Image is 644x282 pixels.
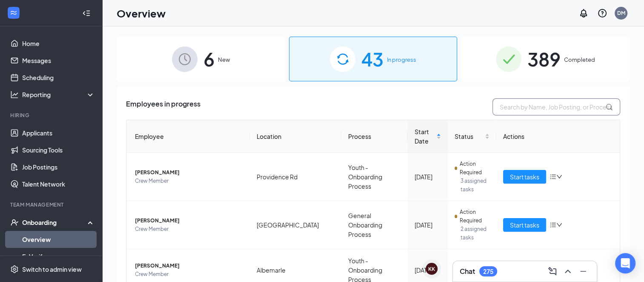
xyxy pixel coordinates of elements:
svg: WorkstreamLogo [9,9,18,17]
span: Start tasks [510,172,539,181]
span: Crew Member [135,225,243,233]
svg: Settings [10,265,19,273]
svg: Notifications [578,8,589,18]
span: Crew Member [135,177,243,185]
th: Location [250,120,341,153]
td: Providence Rd [250,153,341,201]
div: [DATE] [414,265,441,275]
div: DM [617,9,625,17]
div: [DATE] [414,172,441,181]
svg: ComposeMessage [547,266,558,276]
span: Action Required [460,160,489,177]
svg: Minimize [578,266,588,276]
span: down [556,222,562,228]
button: ChevronUp [561,265,575,278]
svg: QuestionInfo [597,8,607,18]
span: [PERSON_NAME] [135,216,243,225]
span: Completed [564,55,595,64]
span: 2 assigned tasks [461,225,489,242]
button: Start tasks [503,170,546,184]
button: Start tasks [503,218,546,232]
span: bars [550,173,556,180]
span: 6 [203,44,215,74]
button: Minimize [576,265,590,278]
a: Applicants [22,124,95,141]
span: In progress [387,55,416,64]
a: Job Postings [22,158,95,176]
div: Switch to admin view [22,265,82,273]
a: Home [22,35,95,52]
th: Actions [496,120,620,153]
span: Employees in progress [126,98,200,115]
span: [PERSON_NAME] [135,168,243,177]
a: Scheduling [22,69,95,86]
span: Start tasks [510,220,539,230]
span: 3 assigned tasks [461,177,489,194]
a: Messages [22,52,95,69]
span: [PERSON_NAME] [135,262,243,270]
span: Status [455,132,483,141]
input: Search by Name, Job Posting, or Process [492,98,620,115]
div: Open Intercom Messenger [615,253,635,273]
span: down [556,174,562,180]
th: Process [341,120,407,153]
td: Youth - Onboarding Process [341,153,407,201]
td: [GEOGRAPHIC_DATA] [250,201,341,249]
span: New [218,55,230,64]
span: Crew Member [135,270,243,279]
svg: UserCheck [10,218,19,227]
th: Employee [126,120,250,153]
th: Status [448,120,496,153]
span: bars [550,222,556,228]
svg: Collapse [82,9,91,17]
span: 43 [361,44,384,74]
span: Action Required [460,208,489,225]
div: 275 [483,268,493,275]
div: Reporting [22,90,95,99]
div: Team Management [10,201,93,208]
svg: Analysis [10,90,19,99]
span: 389 [527,44,561,74]
span: Start Date [414,127,435,146]
td: General Onboarding Process [341,201,407,249]
a: Sourcing Tools [22,141,95,158]
a: E-Verify [22,248,95,265]
h3: Chat [460,267,475,276]
a: Overview [22,231,95,248]
h1: Overview [117,6,166,20]
button: ComposeMessage [546,265,559,278]
div: KK [428,265,435,273]
div: Onboarding [22,218,88,227]
svg: ChevronUp [563,266,573,276]
div: [DATE] [414,220,441,230]
div: Hiring [10,112,93,119]
a: Talent Network [22,176,95,193]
